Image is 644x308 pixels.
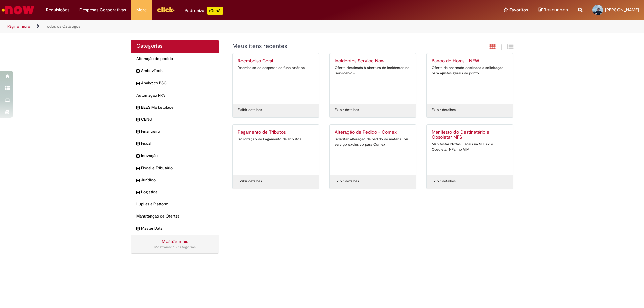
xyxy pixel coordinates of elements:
[131,149,219,162] div: expandir categoria Inovação Inovação
[238,179,262,184] a: Exibir detalhes
[131,53,219,65] div: Alteração de pedido
[238,58,314,64] h2: Reembolso Geral
[131,65,219,77] div: expandir categoria AmbevTech AmbevTech
[544,7,568,13] span: Rascunhos
[136,153,139,160] i: expandir categoria Inovação
[141,226,214,231] span: Master Data
[141,153,214,159] span: Inovação
[432,107,456,113] a: Exibir detalhes
[330,53,416,104] a: Incidentes Service Now Oferta destinada à abertura de incidentes no ServiceNow.
[136,189,139,196] i: expandir categoria Logistica
[432,142,508,152] div: Manifestar Notas Fiscais na SEFAZ e Obsoletar NFs. no VIM
[141,80,214,86] span: Analytics BSC
[136,129,139,135] i: expandir categoria Financeiro
[232,43,441,50] h1: {"description":"","title":"Meus itens recentes"} Categoria
[131,198,219,210] div: Lupi as a Platform
[432,65,508,76] div: Oferta de chamado destinada à solicitação para ajustes gerais de ponto.
[141,117,214,122] span: CENG
[136,93,214,98] span: Automação RPA
[136,56,214,62] span: Alteração de pedido
[46,7,69,13] span: Requisições
[330,125,416,175] a: Alteração de Pedido - Comex Solicitar alteração de pedido de material ou serviço exclusivo para C...
[131,89,219,102] div: Automação RPA
[136,7,147,13] span: More
[131,125,219,138] div: expandir categoria Financeiro Financeiro
[136,68,139,75] i: expandir categoria AmbevTech
[335,65,411,76] div: Oferta destinada à abertura de incidentes no ServiceNow.
[490,44,496,50] i: Exibição em cartão
[136,80,139,87] i: expandir categoria Analytics BSC
[131,186,219,198] div: expandir categoria Logistica Logistica
[335,130,411,135] h2: Alteração de Pedido - Comex
[238,130,314,135] h2: Pagamento de Tributos
[141,177,214,183] span: Jurídico
[157,5,175,15] img: click_logo_yellow_360x200.png
[141,68,214,74] span: AmbevTech
[233,53,319,104] a: Reembolso Geral Reembolso de despesas de funcionários
[136,165,139,172] i: expandir categoria Fiscal e Tributário
[136,201,214,207] span: Lupi as a Platform
[136,213,214,219] span: Manutenção de Ofertas
[501,43,502,51] span: |
[79,7,126,13] span: Despesas Corporativas
[335,179,359,184] a: Exibir detalhes
[605,7,639,13] span: [PERSON_NAME]
[45,24,80,29] a: Todos os Catálogos
[1,3,35,17] img: ServiceNow
[136,226,139,232] i: expandir categoria Master Data
[131,53,219,235] ul: Categorias
[136,117,139,123] i: expandir categoria CENG
[507,44,513,50] i: Exibição de grade
[141,129,214,134] span: Financeiro
[335,137,411,147] div: Solicitar alteração de pedido de material ou serviço exclusivo para Comex
[136,141,139,147] i: expandir categoria Fiscal
[136,105,139,111] i: expandir categoria BEES Marketplace
[238,107,262,113] a: Exibir detalhes
[136,43,214,49] h2: Categorias
[141,141,214,146] span: Fiscal
[335,58,411,64] h2: Incidentes Service Now
[432,130,508,140] h2: Manifesto do Destinatário e Obsoletar NFS
[432,179,456,184] a: Exibir detalhes
[7,24,31,29] a: Página inicial
[136,177,139,184] i: expandir categoria Jurídico
[131,113,219,126] div: expandir categoria CENG CENG
[141,189,214,195] span: Logistica
[185,7,223,15] div: Padroniza
[131,137,219,150] div: expandir categoria Fiscal Fiscal
[335,107,359,113] a: Exibir detalhes
[131,77,219,89] div: expandir categoria Analytics BSC Analytics BSC
[131,174,219,186] div: expandir categoria Jurídico Jurídico
[509,7,528,13] span: Favoritos
[427,125,513,175] a: Manifesto do Destinatário e Obsoletar NFS Manifestar Notas Fiscais na SEFAZ e Obsoletar NFs. no VIM
[238,137,314,142] div: Solicitação de Pagamento de Tributos
[427,53,513,104] a: Banco de Horas - NEW Oferta de chamado destinada à solicitação para ajustes gerais de ponto.
[233,125,319,175] a: Pagamento de Tributos Solicitação de Pagamento de Tributos
[5,20,424,33] ul: Trilhas de página
[136,245,214,250] div: Mostrando 15 categorias
[162,238,188,244] a: Mostrar mais
[238,65,314,71] div: Reembolso de despesas de funcionários
[538,7,568,13] a: Rascunhos
[207,7,223,15] p: +GenAi
[131,210,219,223] div: Manutenção de Ofertas
[141,165,214,171] span: Fiscal e Tributário
[131,222,219,235] div: expandir categoria Master Data Master Data
[131,101,219,114] div: expandir categoria BEES Marketplace BEES Marketplace
[432,58,508,64] h2: Banco de Horas - NEW
[141,105,214,110] span: BEES Marketplace
[131,162,219,174] div: expandir categoria Fiscal e Tributário Fiscal e Tributário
